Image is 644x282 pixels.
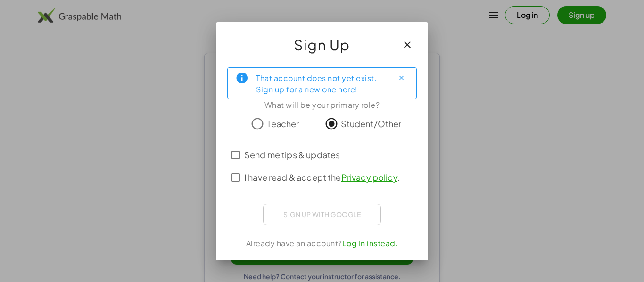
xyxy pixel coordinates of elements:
[342,238,398,248] a: Log In instead.
[244,171,400,184] span: I have read & accept the .
[394,71,409,86] button: Close
[244,148,340,161] span: Send me tips & updates
[256,72,386,95] div: That account does not yet exist. Sign up for a new one here!
[341,117,402,130] span: Student/Other
[294,33,350,56] span: Sign Up
[341,172,397,183] a: Privacy policy
[227,238,417,249] div: Already have an account?
[227,99,417,111] div: What will be your primary role?
[267,117,299,130] span: Teacher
